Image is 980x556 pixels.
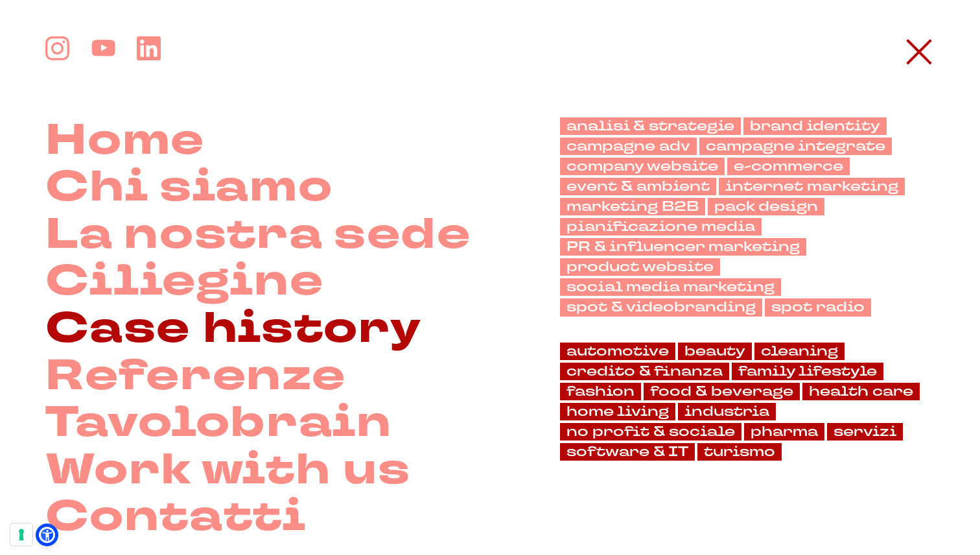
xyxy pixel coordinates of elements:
a: spot & videobranding [560,298,762,316]
a: cleaning [754,343,845,360]
a: campagne integrate [699,138,892,155]
a: Chi siamo [45,164,332,212]
a: pianificazione media [560,218,762,236]
img: tab_domain_overview_orange.svg [54,75,65,86]
a: La nostra sede [45,212,471,259]
a: home living [560,403,675,420]
div: Keyword (traffico) [148,77,211,85]
a: Contatti [45,494,306,541]
a: health care [802,383,920,400]
a: Work with us [45,447,410,494]
a: pack design [708,198,824,215]
button: Le tue preferenze relative al consenso per le tecnologie di tracciamento [10,524,32,546]
a: no profit & sociale [560,423,741,441]
a: family lifestyle [732,363,883,380]
a: beauty [678,343,752,360]
img: website_grey.svg [21,34,31,44]
div: [PERSON_NAME]: [DOMAIN_NAME] [34,34,185,44]
a: company website [560,158,725,175]
a: marketing B2B [560,198,705,215]
a: Home [45,117,205,165]
a: credito & finanza [560,363,729,380]
a: turismo [697,443,782,461]
a: industria [678,403,776,420]
a: Referenze [45,353,345,400]
a: food & beverage [644,383,800,400]
div: v 4.0.25 [36,21,64,31]
a: campagne adv [560,138,697,155]
a: Ciliegine [45,258,323,306]
a: social media marketing [560,278,781,296]
a: spot radio [765,298,871,316]
a: brand identity [743,117,887,135]
a: internet marketing [719,178,905,195]
a: e-commerce [727,158,850,175]
a: analisi & strategie [560,117,741,135]
a: fashion [560,383,641,400]
a: event & ambient [560,178,716,195]
a: Tavolobrain [45,400,391,447]
a: software & IT [560,443,695,461]
div: Dominio [69,77,99,85]
img: logo_orange.svg [21,21,31,31]
a: pharma [744,423,824,441]
a: product website [560,258,720,276]
a: PR & influencer marketing [560,238,806,256]
a: Case history [45,306,421,353]
a: Open Accessibility Menu [39,527,55,543]
img: tab_keywords_by_traffic_grey.svg [134,75,145,86]
a: servizi [827,423,903,441]
a: automotive [560,343,675,360]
